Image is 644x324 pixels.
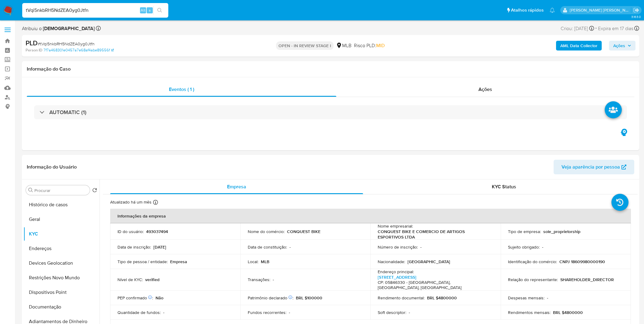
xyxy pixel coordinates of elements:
b: AML Data Collector [560,41,597,51]
div: AUTOMATIC (1) [34,105,627,119]
p: Soft descriptor : [378,310,406,315]
p: - [289,310,290,315]
p: Atualizado há um mês [110,199,152,205]
p: Fundos recorrentes : [248,310,286,315]
b: [DEMOGRAPHIC_DATA] [42,25,95,32]
span: Veja aparência por pessoa [562,160,620,174]
p: Rendimento documental : [378,295,425,301]
span: - [595,24,597,33]
p: Data de constituição : [248,244,287,250]
b: PLD [26,38,38,48]
span: s [149,7,151,13]
p: Rendimentos mensais : [508,310,551,315]
a: [STREET_ADDRESS] [378,274,416,280]
h4: CP: 05846330 - [GEOGRAPHIC_DATA], [GEOGRAPHIC_DATA], [GEOGRAPHIC_DATA] [378,280,491,291]
p: Data de inscrição : [117,244,151,250]
span: Ações [478,86,492,93]
p: Despesas mensais : [508,295,544,301]
div: Criou: [DATE] [561,24,594,33]
button: Veja aparência por pessoa [554,160,634,174]
span: Ações [613,41,625,51]
p: Tipo de empresa : [508,229,541,234]
p: SHAREHOLDER_DIRECTOR [560,277,614,282]
th: Informações da empresa [110,209,631,223]
span: Eventos ( 1 ) [169,86,194,93]
p: - [547,295,548,301]
button: KYC [23,227,100,241]
button: Retornar ao pedido padrão [92,188,97,194]
p: OPEN - IN REVIEW STAGE I [276,41,334,50]
p: Relação do representante : [508,277,558,282]
button: AML Data Collector [556,41,602,51]
input: Procurar [34,188,87,193]
button: Geral [23,212,100,227]
button: Dispositivos Point [23,285,100,300]
p: BRL $100000 [296,295,322,301]
p: Nacionalidade : [378,259,405,264]
p: ID do usuário : [117,229,144,234]
span: Empresa [227,183,246,190]
p: - [273,277,274,282]
a: Sair [633,7,639,13]
button: Documentação [23,300,100,314]
span: KYC Status [492,183,516,190]
p: Sujeito obrigado : [508,244,540,250]
span: Atalhos rápidos [511,7,544,13]
p: BRL $4800000 [427,295,457,301]
p: CONQUEST BIKE [287,229,320,234]
p: MLB [261,259,269,264]
h1: Informação do Caso [27,66,634,72]
a: 7f7a468301e0457a7e68af4abe89556f [44,47,114,53]
button: Procurar [28,188,33,193]
button: Devices Geolocation [23,256,100,270]
h3: AUTOMATIC (1) [49,109,86,116]
button: Ações [609,41,635,51]
span: Atribuiu o [22,25,95,32]
a: Notificações [550,8,555,13]
span: Expira em 17 dias [598,25,633,32]
span: MID [376,42,385,49]
p: Local : [248,259,258,264]
p: igor.silva@mercadolivre.com [570,7,631,13]
input: Pesquise usuários ou casos... [22,6,168,14]
p: [GEOGRAPHIC_DATA] [408,259,450,264]
span: Risco PLD: [354,42,385,49]
p: Tipo de pessoa / entidade : [117,259,168,264]
p: Número de inscrição : [378,244,418,250]
p: Empresa [170,259,187,264]
p: - [289,244,291,250]
button: Endereços [23,241,100,256]
p: verified [145,277,159,282]
p: Nível de KYC : [117,277,143,282]
div: MLB [336,42,352,49]
button: Restrições Novo Mundo [23,270,100,285]
p: Transações : [248,277,270,282]
h1: Informação do Usuário [27,164,77,170]
p: Não [156,295,163,301]
p: - [163,310,164,315]
button: search-icon [153,6,166,15]
p: Quantidade de fundos : [117,310,161,315]
p: Endereço principal : [378,269,414,274]
p: [DATE] [153,244,166,250]
p: - [420,244,422,250]
b: Person ID [26,47,42,53]
p: Nome empresarial : [378,223,413,229]
span: # tVqi5nkbRH5NdZEA0yg0Jtfn [38,41,95,47]
p: Nome do comércio : [248,229,285,234]
p: CONQUEST BIKE E COMERCIO DE ARTIGOS ESPORTIVOS LTDA [378,229,491,240]
p: 493037494 [146,229,168,234]
p: sole_proprietorship [543,229,580,234]
p: PEP confirmado : [117,295,153,301]
p: Identificação do comércio : [508,259,557,264]
p: CNPJ 18609980000190 [559,259,605,264]
p: - [409,310,410,315]
p: Patrimônio declarado : [248,295,293,301]
p: BRL $4800000 [553,310,583,315]
p: - [542,244,543,250]
span: Alt [141,7,145,13]
button: Histórico de casos [23,197,100,212]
